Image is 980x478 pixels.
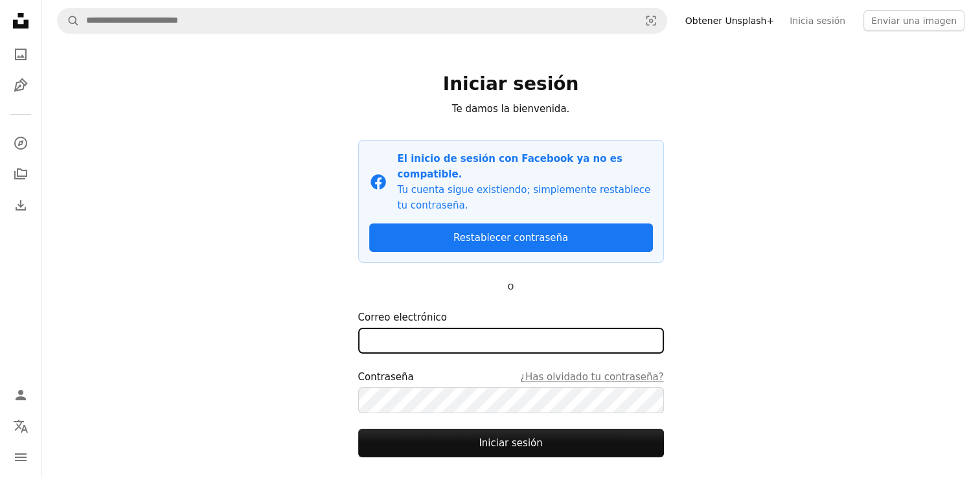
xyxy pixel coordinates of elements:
[8,73,34,98] a: Ilustraciones
[8,41,34,67] a: Fotos
[358,429,664,457] button: Iniciar sesión
[8,130,34,156] a: Explorar
[678,10,782,31] a: Obtener Unsplash+
[508,282,514,291] small: O
[8,8,34,36] a: Inicio — Unsplash
[398,151,653,182] p: El inicio de sesión con Facebook ya no es compatible.
[57,8,667,34] form: Encuentra imágenes en todo el sitio
[8,192,34,218] a: Historial de descargas
[8,161,34,187] a: Colecciones
[635,8,667,33] button: Búsqueda visual
[520,369,664,385] a: ¿Has olvidado tu contraseña?
[398,182,653,213] p: Tu cuenta sigue existiendo; simplemente restablece tu contraseña.
[358,328,664,354] input: Correo electrónico
[358,369,664,385] div: Contraseña
[358,101,664,117] p: Te damos la bienvenida.
[8,413,34,439] button: Idioma
[358,73,664,96] h1: Iniciar sesión
[863,10,964,31] button: Enviar una imagen
[782,10,853,31] a: Inicia sesión
[8,444,34,470] button: Menú
[58,8,80,33] button: Buscar en Unsplash
[358,387,664,413] input: Contraseña¿Has olvidado tu contraseña?
[369,223,653,252] a: Restablecer contraseña
[358,310,664,354] label: Correo electrónico
[8,382,34,408] a: Iniciar sesión / Registrarse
